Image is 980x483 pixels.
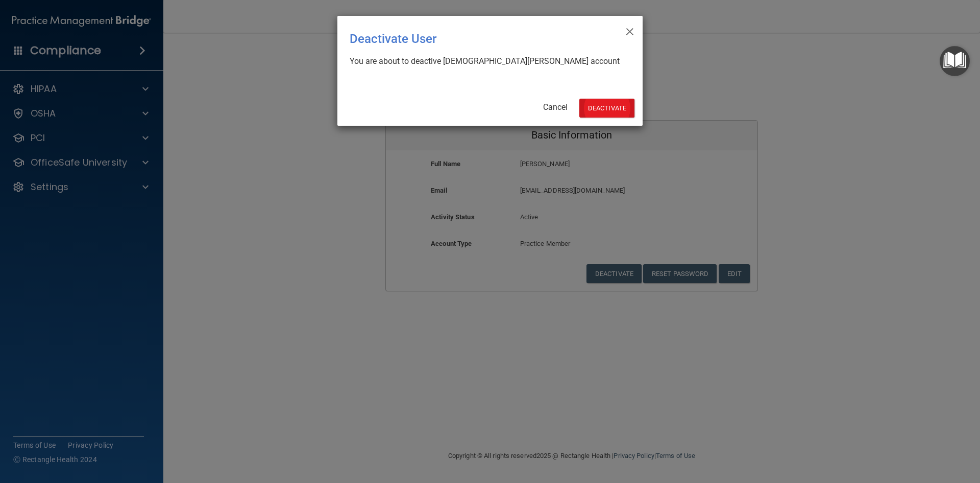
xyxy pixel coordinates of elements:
div: Deactivate User [350,24,589,54]
button: Deactivate [579,99,634,118]
button: Open Resource Center [940,46,970,76]
div: You are about to deactive [DEMOGRAPHIC_DATA][PERSON_NAME] account [350,56,622,67]
span: × [625,20,634,40]
a: Cancel [543,102,568,112]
